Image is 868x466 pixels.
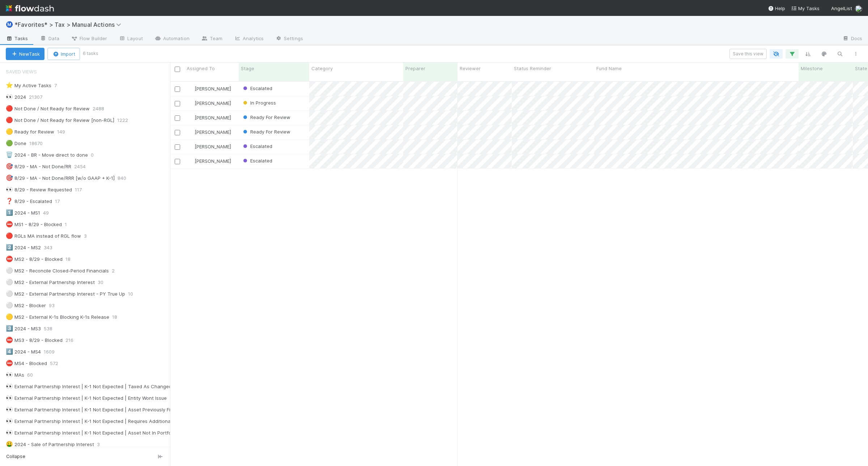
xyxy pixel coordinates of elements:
[6,244,13,250] span: 2️⃣
[187,157,231,165] div: [PERSON_NAME]
[837,33,868,45] a: Docs
[112,313,124,322] span: 18
[175,115,180,121] input: Toggle Row Selected
[242,99,276,106] div: In Progress
[118,174,133,183] span: 840
[14,21,125,28] span: *Favorites* > Tax > Manual Actions
[6,139,26,148] div: Done
[195,100,231,106] span: [PERSON_NAME]
[6,279,13,285] span: ⚪
[43,208,56,217] span: 49
[6,128,13,135] span: 🟡
[6,162,71,171] div: 8/29 - MA - Not Done/RR
[187,85,231,92] div: [PERSON_NAME]
[6,383,13,389] span: 👀
[6,81,51,90] div: My Active Tasks
[6,185,72,194] div: 8/29 - Review Requested
[83,50,98,57] small: 6 tasks
[6,233,13,239] span: 🔴
[6,372,13,378] span: 👀
[791,5,820,12] a: My Tasks
[242,85,272,92] div: Escalated
[44,243,60,252] span: 343
[75,185,89,194] span: 117
[195,33,228,45] a: Team
[6,291,13,297] span: ⚪
[65,255,78,264] span: 18
[269,33,309,45] a: Settings
[6,324,41,333] div: 2024 - MS3
[6,209,13,216] span: 1️⃣
[6,453,25,460] span: Collapse
[6,256,13,262] span: ⛔
[242,129,290,135] span: Ready For Review
[188,115,193,120] img: avatar_04ed6c9e-3b93-401c-8c3a-8fad1b1fc72c.png
[6,152,13,158] span: 🗑️
[71,35,107,42] span: Flow Builder
[855,5,862,12] img: avatar_04ed6c9e-3b93-401c-8c3a-8fad1b1fc72c.png
[6,35,28,42] span: Tasks
[188,100,193,106] img: avatar_c8e523dd-415a-4cf0-87a3-4b787501e7b6.png
[6,429,13,436] span: 👀
[188,129,193,135] img: avatar_04ed6c9e-3b93-401c-8c3a-8fad1b1fc72c.png
[175,130,180,135] input: Toggle Row Selected
[44,324,60,333] span: 538
[74,162,93,171] span: 2454
[6,278,95,287] div: MS2 - External Partnership Interest
[175,101,180,106] input: Toggle Row Selected
[242,143,272,150] div: Escalated
[6,289,125,298] div: MS2 - External Partnership Interest - PY True Up
[6,243,41,252] div: 2024 - MS2
[6,440,94,449] div: 2024 - Sale of Partnership Interest
[6,94,13,100] span: 👀
[6,428,176,437] div: External Partnership Interest | K-1 Not Expected | Asset Not In Portfolio
[128,289,140,298] span: 10
[175,86,180,92] input: Toggle Row Selected
[242,85,272,91] span: Escalated
[6,208,40,217] div: 2024 - MS1
[47,48,80,60] button: Import
[195,86,231,92] span: [PERSON_NAME]
[175,159,180,164] input: Toggle Row Selected
[84,232,94,241] span: 3
[149,33,195,45] a: Automation
[57,127,72,136] span: 149
[97,440,107,449] span: 3
[29,139,50,148] span: 18670
[170,394,180,403] span: 0
[6,220,62,229] div: MS1 - 8/29 - Blocked
[112,266,122,275] span: 2
[6,302,13,308] span: ⚪
[175,144,180,150] input: Toggle Row Selected
[188,144,193,149] img: avatar_04ed6c9e-3b93-401c-8c3a-8fad1b1fc72c.png
[113,33,149,45] a: Layout
[6,116,114,125] div: Not Done / Not Ready for Review [non-RGL]
[6,105,13,111] span: 🔴
[6,140,13,146] span: 🟢
[6,314,13,320] span: 🟡
[93,104,111,113] span: 2488
[6,418,13,424] span: 👀
[6,266,109,275] div: MS2 - Reconcile Closed-Period Financials
[6,175,13,181] span: 🎯
[6,93,26,102] div: 2024
[195,129,231,135] span: [PERSON_NAME]
[801,65,823,72] span: Milestone
[6,82,13,88] span: ⭐
[241,65,254,72] span: Stage
[6,394,167,403] div: External Partnership Interest | K-1 Not Expected | Entity Wont Issue
[831,5,852,11] span: AngelList
[65,220,74,229] span: 1
[6,221,13,227] span: ⛔
[514,65,551,72] span: Status Reminder
[6,417,190,426] div: External Partnership Interest | K-1 Not Expected | Requires Additional Review
[188,158,193,164] img: avatar_04ed6c9e-3b93-401c-8c3a-8fad1b1fc72c.png
[791,5,820,11] span: My Tasks
[195,115,231,120] span: [PERSON_NAME]
[6,198,13,204] span: ❓
[34,33,65,45] a: Data
[55,197,67,206] span: 17
[6,151,88,160] div: 2024 - BR - Move direct to done
[98,278,111,287] span: 30
[6,21,13,27] span: Ⓜ️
